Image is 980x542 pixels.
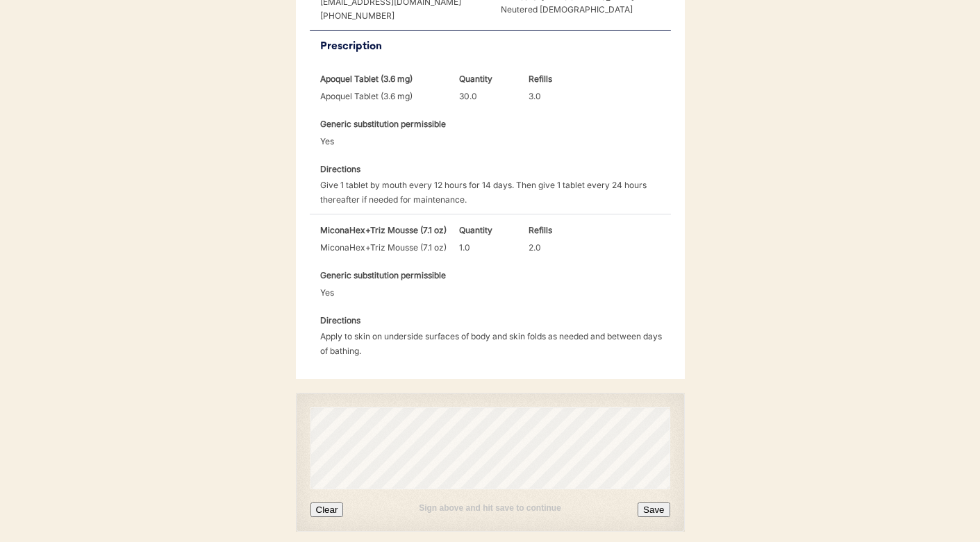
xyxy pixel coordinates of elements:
[459,240,518,255] div: 1.0
[459,89,518,103] div: 30.0
[310,504,670,512] div: Sign above and hit save to continue
[320,37,671,56] div: Prescription
[320,225,447,235] strong: MiconaHex+Triz Mousse (7.1 oz)
[320,89,449,103] div: Apoquel Tablet (3.6 mg)
[310,502,344,517] button: Clear
[459,223,518,237] div: Quantity
[320,10,483,22] div: [PHONE_NUMBER]
[529,240,588,255] div: 2.0
[529,223,588,237] div: Refills
[320,285,379,300] div: Yes
[320,329,671,358] div: Apply to skin on underside surfaces of body and skin folds as needed and between days of bathing.
[320,240,449,255] div: MiconaHex+Triz Mousse (7.1 oz)
[529,71,588,86] div: Refills
[320,268,446,282] div: Generic substitution permissible
[529,89,588,103] div: 3.0
[320,134,379,149] div: Yes
[638,502,670,517] button: Save
[459,71,518,86] div: Quantity
[320,313,379,328] div: Directions
[320,178,671,207] div: Give 1 tablet by mouth every 12 hours for 14 days. Then give 1 tablet every 24 hours thereafter i...
[320,117,446,131] div: Generic substitution permissible
[320,162,379,176] div: Directions
[320,74,413,84] strong: Apoquel Tablet (3.6 mg)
